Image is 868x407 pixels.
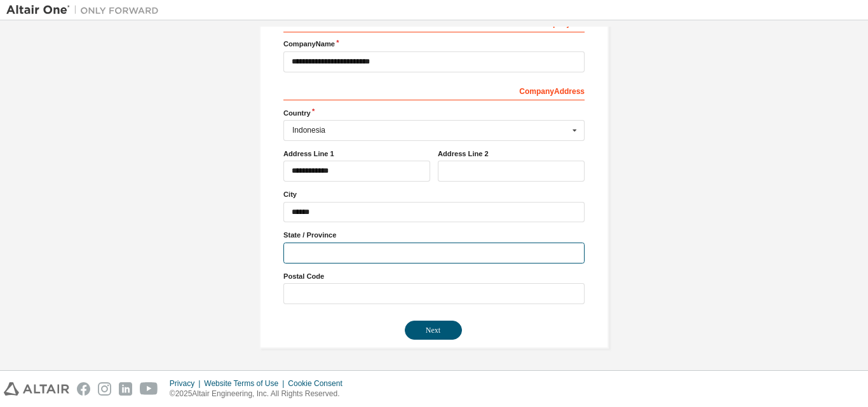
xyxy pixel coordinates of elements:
label: State / Province [283,230,585,240]
div: Company Address [283,80,585,100]
img: facebook.svg [77,382,90,396]
p: © 2025 Altair Engineering, Inc. All Rights Reserved. [170,389,350,399]
div: Indonesia [292,126,569,134]
label: Company Name [283,39,585,49]
button: Next [405,321,462,340]
div: Website Terms of Use [204,378,288,389]
img: linkedin.svg [119,382,132,396]
label: Country [283,108,585,118]
label: Postal Code [283,271,585,281]
img: youtube.svg [140,382,158,396]
img: instagram.svg [98,382,111,396]
label: Address Line 2 [438,149,585,159]
label: Address Line 1 [283,149,430,159]
label: City [283,189,585,199]
div: Cookie Consent [288,378,349,389]
img: Altair One [6,4,165,17]
img: altair_logo.svg [4,382,69,396]
div: Privacy [170,378,204,389]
